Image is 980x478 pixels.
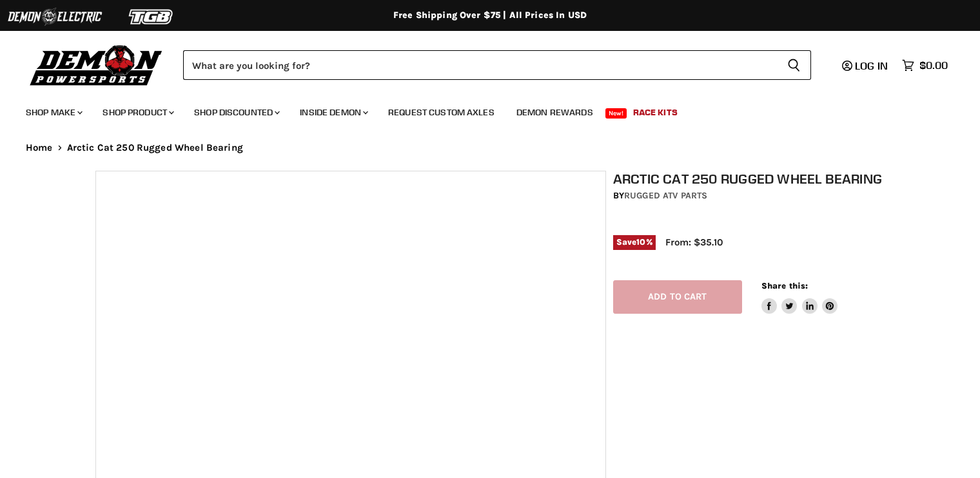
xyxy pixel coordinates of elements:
img: TGB Logo 2 [103,5,200,29]
span: Save % [613,235,656,249]
a: Rugged ATV Parts [624,190,707,201]
span: $0.00 [919,59,948,72]
a: Inside Demon [290,99,376,126]
a: Home [26,142,53,153]
a: Race Kits [623,99,687,126]
ul: Main menu [16,94,945,126]
a: Shop Make [16,99,90,126]
a: $0.00 [896,56,954,75]
span: 10 [636,237,645,247]
h1: Arctic Cat 250 Rugged Wheel Bearing [613,171,892,187]
a: Shop Product [93,99,182,126]
a: Log in [836,60,896,72]
a: Demon Rewards [507,99,603,126]
button: Search [777,50,811,80]
span: Log in [855,59,888,72]
span: Share this: [761,281,808,291]
span: Arctic Cat 250 Rugged Wheel Bearing [67,142,243,153]
span: New! [605,108,627,119]
a: Shop Discounted [184,99,288,126]
aside: Share this: [761,280,838,314]
input: Search [183,50,777,80]
img: Demon Electric Logo 2 [6,5,103,29]
form: Product [183,50,811,80]
div: by [613,189,892,203]
img: Demon Powersports [26,42,167,88]
a: Request Custom Axles [378,99,504,126]
span: From: $35.10 [665,236,723,248]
